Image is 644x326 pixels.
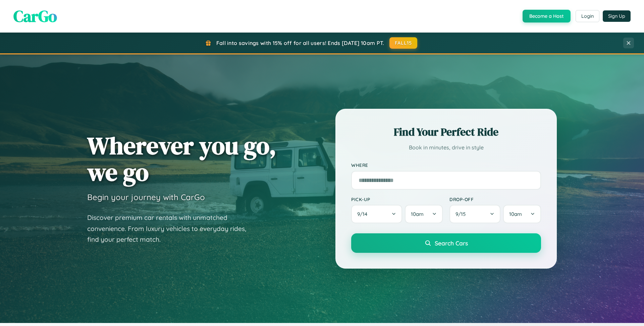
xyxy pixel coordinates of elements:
button: Login [576,10,599,22]
span: 10am [509,211,522,217]
span: 9 / 15 [455,211,469,217]
button: 9/14 [351,205,402,223]
button: Sign Up [603,10,631,22]
p: Discover premium car rentals with unmatched convenience. From luxury vehicles to everyday rides, ... [87,212,255,245]
label: Drop-off [449,196,541,202]
span: Fall into savings with 15% off for all users! Ends [DATE] 10am PT. [216,40,384,46]
h1: Wherever you go, we go [87,132,276,185]
span: 10am [411,211,424,217]
label: Pick-up [351,196,443,202]
button: 10am [503,205,541,223]
span: CarGo [13,5,57,27]
h3: Begin your journey with CarGo [87,192,205,202]
button: 10am [405,205,443,223]
button: Become a Host [523,10,571,22]
span: Search Cars [435,239,468,247]
label: Where [351,162,541,168]
button: Search Cars [351,233,541,253]
button: FALL15 [389,37,418,49]
p: Book in minutes, drive in style [351,143,541,152]
button: 9/15 [449,205,500,223]
h2: Find Your Perfect Ride [351,125,541,139]
span: 9 / 14 [357,211,371,217]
